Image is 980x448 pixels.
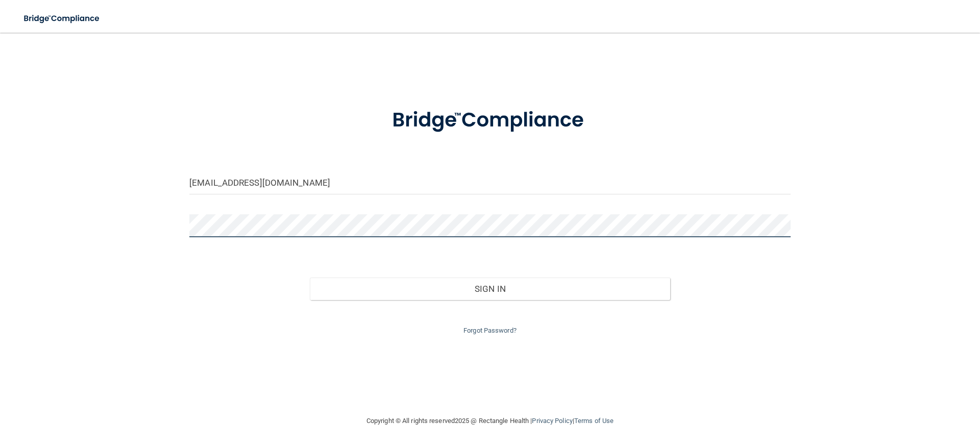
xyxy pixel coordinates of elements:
a: Privacy Policy [532,417,572,425]
div: Copyright © All rights reserved 2025 @ Rectangle Health | | [304,405,676,437]
a: Terms of Use [574,417,614,425]
img: bridge_compliance_login_screen.278c3ca4.svg [371,94,609,147]
iframe: Drift Widget Chat Controller [803,376,968,416]
img: bridge_compliance_login_screen.278c3ca4.svg [15,8,109,29]
a: Forgot Password? [463,327,517,334]
button: Sign In [310,278,671,300]
input: Email [189,171,791,194]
